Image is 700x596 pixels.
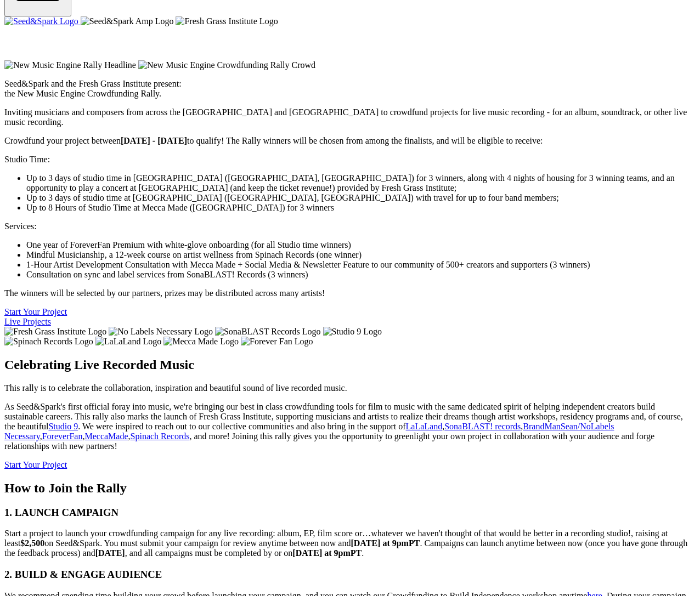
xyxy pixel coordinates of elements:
[323,327,382,337] img: Studio 9 Logo
[138,60,315,70] img: New Music Engine Crowdfunding Rally Crowd
[444,422,521,431] a: SonaBLAST! records
[95,337,161,347] img: LaLaLand Logo
[4,155,696,164] p: Studio Time:
[81,16,174,26] img: Seed&Spark Amp Logo
[26,240,696,250] li: One year of ForeverFan Premium with white-glove onboarding (for all Studio time winners)
[4,569,696,581] h3: 2. BUILD & ENGAGE AUDIENCE
[292,548,362,558] strong: [DATE] at 9pmPT
[241,337,313,347] img: Forever Fan Logo
[176,16,278,26] img: Fresh Grass Institute Logo
[4,79,696,99] p: Seed&Spark and the Fresh Grass Institute present: the New Music Engine Crowdfunding Rally.
[4,136,696,146] p: Crowdfund your project between to qualify! The Rally winners will be chosen from among the finali...
[131,432,190,441] a: Spinach Records
[48,422,78,431] a: Studio 9
[26,260,696,270] li: 1-Hour Artist Development Consultation with Mecca Made + Social Media & Newsletter Feature to our...
[215,327,321,337] img: SonaBLAST Records Logo
[4,460,67,469] a: Start Your Project
[42,432,83,441] a: ForeverFan
[4,327,106,337] img: Fresh Grass Institute Logo
[163,337,239,347] img: Mecca Made Logo
[95,548,125,558] strong: [DATE]
[26,193,696,203] li: Up to 3 days of studio time at [GEOGRAPHIC_DATA] ([GEOGRAPHIC_DATA], [GEOGRAPHIC_DATA]) with trav...
[4,337,93,347] img: Spinach Records Logo
[4,107,696,127] p: Inviting musicians and composers from across the [GEOGRAPHIC_DATA] and [GEOGRAPHIC_DATA] to crowd...
[4,317,51,326] a: Live Projects
[4,16,78,26] img: Seed&Spark Logo
[406,422,443,431] a: LaLaLand
[4,402,696,451] p: As Seed&Spark's first official foray into music, we're bringing our best in class crowdfunding to...
[4,481,696,496] h2: How to Join the Rally
[26,173,696,193] li: Up to 3 days of studio time in [GEOGRAPHIC_DATA] ([GEOGRAPHIC_DATA], [GEOGRAPHIC_DATA]) for 3 win...
[351,538,420,548] strong: [DATE] at 9pmPT
[121,136,187,145] strong: [DATE] - [DATE]
[20,538,44,548] strong: $2,500
[4,422,614,441] a: BrandManSean/NoLabels Necessary
[26,270,696,280] li: Consultation on sync and label services from SonaBLAST! Records (3 winners)
[4,307,67,316] a: Start Your Project
[4,222,696,231] p: Services:
[4,60,136,70] img: New Music Engine Rally Headline
[4,529,696,558] p: Start a project to launch your crowdfunding campaign for any live recording: album, EP, film scor...
[109,327,213,337] img: No Labels Necessary Logo
[26,250,696,260] li: Mindful Musicianship, a 12-week course on artist wellness from Spinach Records (one winner)
[84,432,128,441] a: MeccaMade
[4,357,696,372] h2: Celebrating Live Recorded Music
[4,383,696,393] p: This rally is to celebrate the collaboration, inspiration and beautiful sound of live recorded mu...
[4,288,696,298] p: The winners will be selected by our partners, prizes may be distributed across many artists!
[26,203,696,213] li: Up to 8 Hours of Studio Time at Mecca Made ([GEOGRAPHIC_DATA]) for 3 winners
[4,507,696,519] h3: 1. LAUNCH CAMPAIGN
